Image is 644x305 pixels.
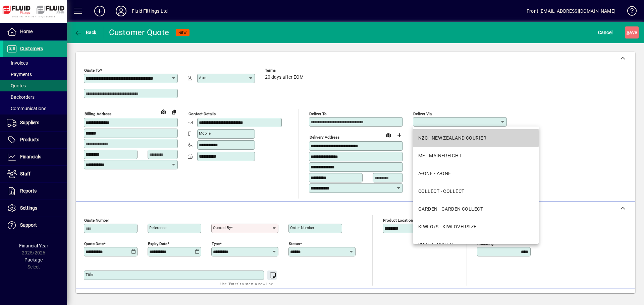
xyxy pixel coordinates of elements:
div: KIWI-O/S - KIWI OVERSIZE [418,223,477,230]
a: Products [3,132,67,148]
a: Home [3,23,67,40]
span: Financials [20,154,41,159]
button: Product [586,292,620,304]
mat-label: Deliver To [309,111,327,116]
button: Product History [402,292,442,304]
a: Communications [3,103,67,114]
a: View on map [383,130,394,140]
span: ave [627,27,637,38]
a: Payments [3,69,67,80]
button: Add [89,5,110,17]
span: Product [590,293,617,303]
a: Invoices [3,57,67,69]
mat-option: MF - MAINFREIGHT [413,147,539,165]
div: Customer Quote [109,27,169,38]
span: Package [24,257,43,262]
mat-option: SUB60 - SUB 60 [413,236,539,253]
mat-label: Reference [149,225,166,230]
button: Copy to Delivery address [169,106,179,117]
mat-label: Quoted by [213,225,231,230]
a: View on map [158,106,169,117]
a: Financials [3,149,67,165]
mat-label: Expiry date [148,241,167,246]
mat-label: Mobile [199,131,211,136]
span: Cancel [598,27,613,38]
mat-label: Title [86,272,93,277]
mat-hint: Use 'Enter' to start a new line [220,280,273,288]
span: Settings [20,205,37,211]
mat-label: Product location [383,218,413,222]
mat-label: Status [289,241,300,246]
mat-label: Quote number [84,218,109,222]
button: Save [625,26,639,39]
span: Customers [20,46,43,51]
a: Support [3,217,67,234]
mat-label: Quote To [84,68,100,73]
a: Staff [3,166,67,182]
div: A-ONE - A-ONE [418,170,451,177]
div: SUB60 - SUB 60 [418,241,453,248]
span: Backorders [7,94,35,100]
mat-label: Quote date [84,241,104,246]
span: S [627,30,629,35]
a: Suppliers [3,115,67,131]
span: Reports [20,188,37,194]
span: NEW [178,30,187,35]
button: Cancel [596,26,614,39]
div: Fluid Fittings Ltd [132,6,168,16]
span: Products [20,137,39,142]
span: Payments [7,72,32,77]
a: Settings [3,200,67,217]
mat-label: Order number [290,225,314,230]
span: Invoices [7,60,28,66]
span: Communications [7,106,46,111]
span: Back [74,30,97,35]
span: 20 days after EOM [265,75,304,80]
a: Backorders [3,91,67,103]
span: Suppliers [20,120,39,125]
mat-label: Type [212,241,220,246]
span: Financial Year [19,243,48,248]
mat-label: Attn [199,75,206,80]
mat-option: COLLECT - COLLECT [413,182,539,200]
div: GARDEN - GARDEN COLLECT [418,206,483,213]
mat-option: GARDEN - GARDEN COLLECT [413,200,539,218]
div: COLLECT - COLLECT [418,188,464,195]
div: NZC - NEW ZEALAND COURIER [418,135,486,142]
button: Profile [110,5,132,17]
mat-option: KIWI-O/S - KIWI OVERSIZE [413,218,539,236]
a: Reports [3,183,67,200]
button: Back [72,26,98,39]
span: Staff [20,171,31,176]
span: Terms [265,68,305,73]
mat-option: A-ONE - A-ONE [413,165,539,182]
a: Knowledge Base [622,1,636,23]
button: Choose address [394,130,405,141]
mat-option: NZC - NEW ZEALAND COURIER [413,129,539,147]
app-page-header-button: Back [67,26,104,39]
a: Quotes [3,80,67,91]
div: MF - MAINFREIGHT [418,152,462,159]
div: Front [EMAIL_ADDRESS][DOMAIN_NAME] [527,6,615,16]
span: Support [20,222,37,228]
span: Home [20,29,33,34]
span: Product History [405,293,439,303]
span: Quotes [7,83,26,88]
mat-label: Deliver via [413,111,432,116]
